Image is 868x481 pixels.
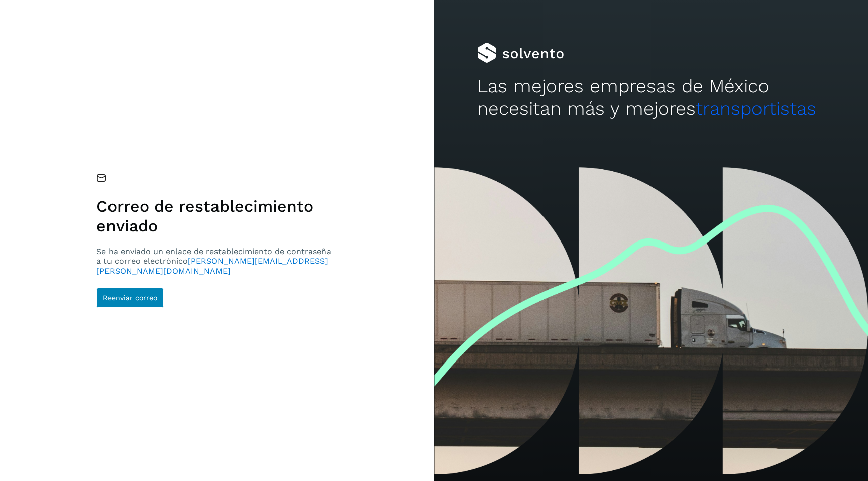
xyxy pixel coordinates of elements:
[477,75,824,120] h2: Las mejores empresas de México necesitan más y mejores
[96,247,335,276] p: Se ha enviado un enlace de restablecimiento de contraseña a tu correo electrónico
[103,294,157,301] span: Reenviar correo
[96,288,164,308] button: Reenviar correo
[696,98,816,119] span: transportistas
[96,256,328,275] span: [PERSON_NAME][EMAIL_ADDRESS][PERSON_NAME][DOMAIN_NAME]
[96,197,335,235] h1: Correo de restablecimiento enviado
